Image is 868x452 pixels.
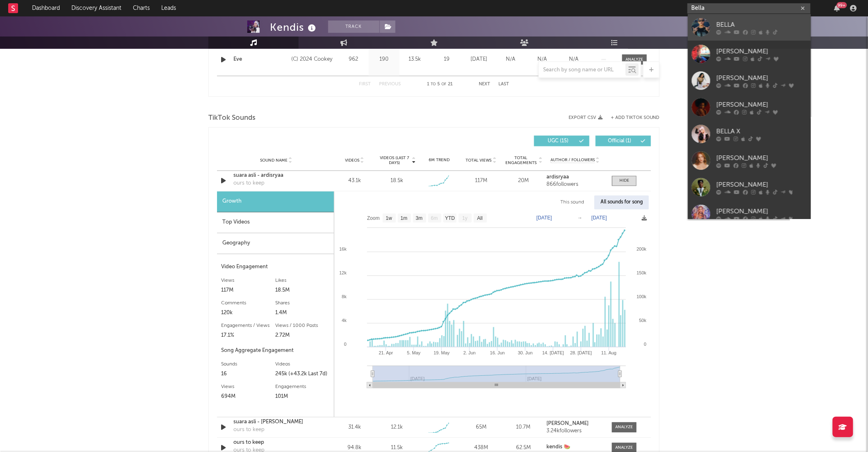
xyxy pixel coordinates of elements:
div: 65M [462,424,500,432]
div: 43.1k [336,177,374,185]
span: Videos [345,158,359,163]
button: UGC(15) [534,136,589,146]
div: Shares [276,299,330,308]
text: 50k [639,318,646,323]
button: + Add TikTok Sound [611,116,660,120]
strong: ardisryaa [547,175,569,180]
div: [PERSON_NAME] [717,46,807,56]
div: Engagements / Views [221,321,276,331]
text: → [578,215,582,221]
a: BELLA X [688,121,811,147]
a: kendis 🍉 [547,445,604,450]
div: Geography [217,233,334,254]
button: Next [479,82,490,87]
div: 117M [462,177,500,185]
div: ours to keep [233,426,265,434]
text: 2. Jun [464,351,476,356]
text: Zoom [367,216,380,221]
div: 120k [221,308,276,318]
text: 3m [416,216,423,221]
button: Track [328,21,379,33]
div: Song Aggregate Engagement [221,346,330,356]
text: 28. [DATE] [570,351,592,356]
text: 150k [637,271,646,276]
button: Export CSV [569,115,603,120]
div: This sound [554,196,590,210]
div: Top Videos [217,212,334,233]
a: ours to keep [233,439,319,447]
a: suara asli - [PERSON_NAME] [233,418,319,427]
text: [DATE] [537,215,552,221]
div: Sounds [221,360,276,370]
a: [PERSON_NAME] [688,94,811,121]
span: Author / Followers [550,158,595,163]
div: Likes [276,276,330,286]
span: TikTok Sounds [208,113,256,123]
div: [DATE] [465,55,493,64]
div: 10.7M [505,424,543,432]
span: Total Views [466,158,492,163]
text: 4k [342,318,347,323]
span: Official ( 1 ) [601,139,639,144]
div: [PERSON_NAME] [717,100,807,110]
a: ardisryaa [547,175,604,180]
text: 1w [386,216,393,221]
div: 694M [221,392,276,402]
div: Eve [233,55,287,64]
div: N/A [497,55,524,64]
div: 31.4k [336,424,374,432]
div: 18.5k [391,177,403,185]
text: 16k [339,247,347,252]
div: 18.5M [276,286,330,296]
span: to [431,82,436,86]
a: [PERSON_NAME] [547,421,604,427]
text: 200k [637,247,646,252]
button: First [359,82,371,87]
div: 117M [221,286,276,296]
div: 13.5k [402,55,428,64]
text: 5. May [407,351,421,356]
div: [PERSON_NAME] [717,180,807,189]
span: Sound Name [260,158,288,163]
text: 30. Jun [518,351,533,356]
text: 12k [339,271,347,276]
div: 962 [340,55,367,64]
button: Previous [379,82,401,87]
div: 6M Trend [420,158,458,164]
text: 100k [637,294,646,299]
strong: [PERSON_NAME] [547,421,589,427]
div: 20M [505,177,543,185]
text: 16. Jun [490,351,505,356]
div: Views [221,382,276,392]
a: [PERSON_NAME] [688,174,811,201]
span: UGC ( 15 ) [539,139,577,144]
text: 1y [462,216,468,221]
div: 1.4M [276,308,330,318]
a: suara asli - ardisryaa [233,172,319,180]
text: 14. [DATE] [542,351,564,356]
span: of [441,82,446,86]
div: Video Engagement [221,263,330,272]
div: 101M [276,392,330,402]
div: (C) 2024 Cookey [291,55,336,64]
div: Engagements [276,382,330,392]
div: Views [221,276,276,286]
button: Official(1) [596,136,651,146]
a: BELLA [688,14,811,41]
div: N/A [560,55,587,64]
div: 12.1k [391,424,403,432]
div: 2.72M [276,331,330,341]
input: Search by song name or URL [539,67,626,73]
div: Growth [217,192,334,212]
button: 99+ [834,5,840,11]
div: 3.24k followers [547,429,604,434]
div: 19 [432,55,461,64]
div: Videos [276,360,330,370]
text: [DATE] [592,215,607,221]
div: Views / 1000 Posts [276,321,330,331]
text: 0 [344,342,347,347]
div: All sounds for song [594,196,649,210]
div: [PERSON_NAME] [717,73,807,83]
span: Videos (last 7 days) [378,156,411,166]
